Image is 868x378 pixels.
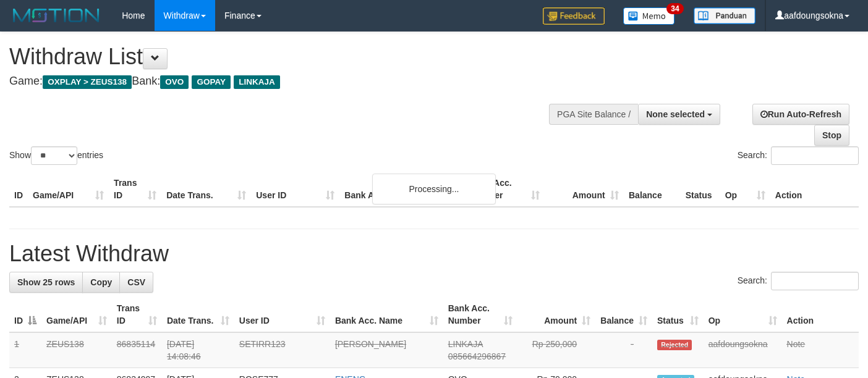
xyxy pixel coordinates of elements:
span: 34 [666,3,683,14]
span: Show 25 rows [17,277,75,287]
a: Copy [82,272,120,293]
td: aafdoungsokna [704,332,782,368]
th: Bank Acc. Name: activate to sort column ascending [330,297,443,332]
td: 1 [9,332,41,368]
th: User ID [251,172,339,207]
span: LINKAJA [234,75,280,89]
img: panduan.png [694,7,755,24]
a: [PERSON_NAME] [335,339,406,349]
img: Feedback.jpg [543,7,605,25]
th: Game/API: activate to sort column ascending [41,297,112,332]
th: Op: activate to sort column ascending [704,297,782,332]
th: ID [9,172,28,207]
th: Balance: activate to sort column ascending [595,297,652,332]
th: Status: activate to sort column ascending [652,297,704,332]
span: CSV [127,277,145,287]
a: Note [787,339,806,349]
th: Bank Acc. Number [465,172,544,207]
label: Search: [738,146,859,165]
th: Amount [545,172,624,207]
button: None selected [638,104,720,125]
h1: Latest Withdraw [9,241,859,266]
th: Date Trans.: activate to sort column ascending [162,297,234,332]
th: Game/API [28,172,109,207]
a: Stop [814,125,849,146]
th: Trans ID [109,172,161,207]
td: - [595,332,652,368]
th: Amount: activate to sort column ascending [517,297,595,332]
th: Date Trans. [161,172,251,207]
img: Button%20Memo.svg [623,7,675,25]
th: Trans ID: activate to sort column ascending [112,297,162,332]
td: Rp 250,000 [517,332,595,368]
td: [DATE] 14:08:46 [162,332,234,368]
span: GOPAY [192,75,231,89]
h4: Game: Bank: [9,75,566,88]
span: None selected [646,109,705,119]
img: MOTION_logo.png [9,6,103,25]
span: OXPLAY > ZEUS138 [43,75,132,89]
td: ZEUS138 [41,332,112,368]
span: Copy 085664296867 to clipboard [448,351,506,361]
span: OVO [160,75,189,89]
a: Show 25 rows [9,272,83,293]
span: LINKAJA [448,339,483,349]
a: Run Auto-Refresh [752,104,849,125]
span: Rejected [657,340,692,350]
td: 86835114 [112,332,162,368]
a: CSV [119,272,153,293]
div: Processing... [372,174,496,204]
th: Bank Acc. Number: activate to sort column ascending [443,297,517,332]
input: Search: [771,146,859,165]
span: Copy [90,277,112,287]
th: Status [681,172,720,207]
label: Search: [738,272,859,290]
label: Show entries [9,146,103,165]
input: Search: [771,272,859,290]
th: Balance [624,172,681,207]
td: SETIRR123 [234,332,330,368]
th: Op [720,172,770,207]
th: User ID: activate to sort column ascending [234,297,330,332]
th: ID: activate to sort column descending [9,297,41,332]
div: PGA Site Balance / [549,104,638,125]
select: Showentries [31,146,77,165]
h1: Withdraw List [9,44,566,69]
th: Action [782,297,859,332]
th: Bank Acc. Name [339,172,465,207]
th: Action [770,172,859,207]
